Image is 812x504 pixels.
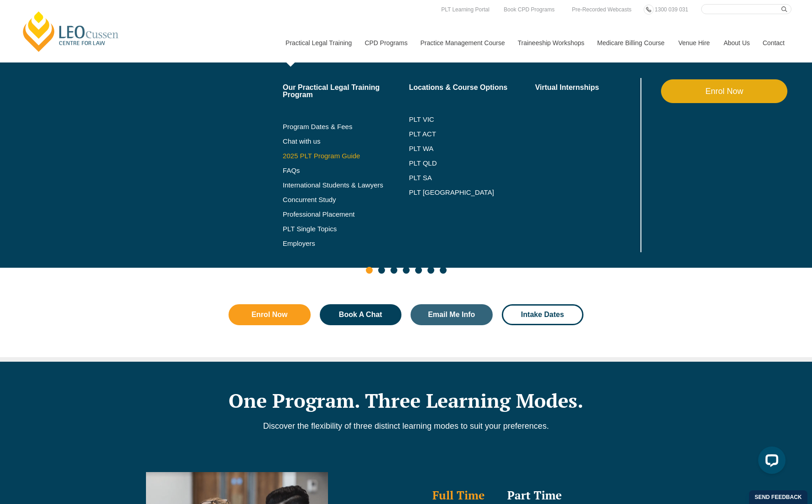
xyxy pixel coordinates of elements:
a: Our Practical Legal Training Program [283,84,409,99]
span: Email Me Info [428,311,475,318]
a: 1300 039 031 [652,5,690,15]
a: Medicare Billing Course [590,23,671,62]
span: Go to slide 1 [366,267,373,274]
a: 2025 PLT Program Guide [283,152,386,160]
a: PLT QLD [409,160,535,167]
iframe: LiveChat chat widget [751,443,789,481]
a: Intake Dates [502,304,584,325]
a: Book CPD Programs [501,5,557,15]
span: Go to slide 2 [378,267,385,274]
a: Venue Hire [671,23,717,62]
a: CPD Programs [358,23,413,62]
span: 1300 039 031 [655,6,688,13]
a: Program Dates & Fees [283,123,409,130]
span: Go to slide 3 [390,267,397,274]
a: About Us [717,23,756,62]
a: Practical Legal Training [279,23,358,62]
a: Professional Placement [283,211,409,218]
a: Enrol Now [661,79,787,103]
a: International Students & Lawyers [283,182,409,189]
h2: One Program. Three Learning Modes. [146,389,666,412]
span: Book A Chat [339,311,382,318]
a: Virtual Internships [535,84,639,91]
span: Go to slide 7 [440,267,447,274]
span: Go to slide 6 [427,267,434,274]
span: Go to slide 5 [415,267,422,274]
a: PLT VIC [409,116,535,123]
a: PLT WA [409,145,512,152]
a: Locations & Course Options [409,84,535,91]
a: Book A Chat [320,304,402,325]
span: Go to slide 4 [403,267,410,274]
a: PLT SA [409,174,535,182]
a: FAQs [283,167,409,174]
a: PLT Learning Portal [439,5,492,15]
a: Contact [756,23,791,62]
a: PLT ACT [409,130,535,138]
a: Practice Management Course [414,23,511,62]
a: [PERSON_NAME] Centre for Law [21,10,121,53]
a: Concurrent Study [283,196,409,203]
a: Pre-Recorded Webcasts [570,5,634,15]
a: Email Me Info [411,304,493,325]
a: PLT Single Topics [283,225,409,233]
span: Enrol Now [251,311,287,318]
a: Traineeship Workshops [511,23,590,62]
a: Enrol Now [229,304,311,325]
a: Chat with us [283,138,409,145]
span: Intake Dates [521,311,564,318]
a: Employers [283,240,409,247]
p: Discover the flexibility of three distinct learning modes to suit your preferences. [146,421,666,431]
a: PLT [GEOGRAPHIC_DATA] [409,189,535,196]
